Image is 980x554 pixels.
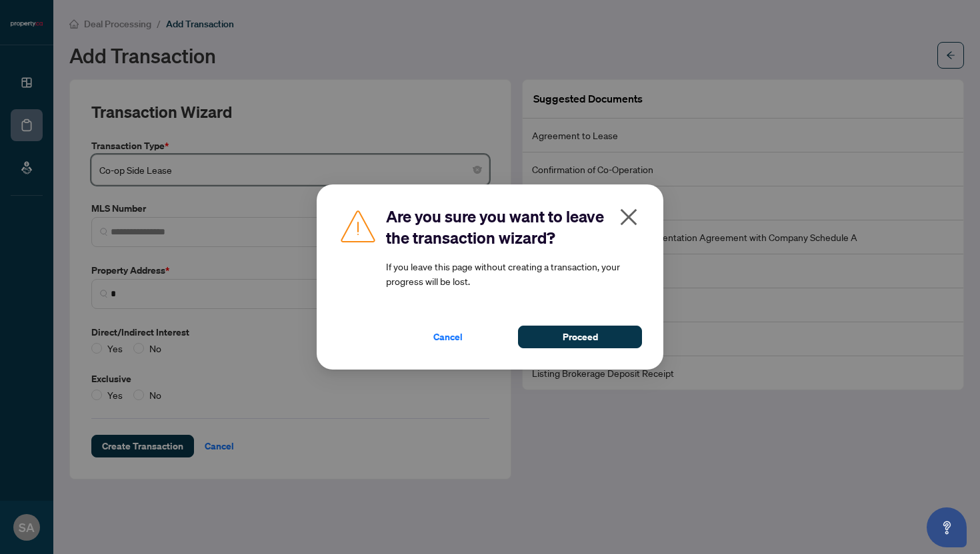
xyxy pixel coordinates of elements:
[563,326,598,348] span: Proceed
[386,326,510,348] button: Cancel
[518,326,642,348] button: Proceed
[386,259,642,288] article: If you leave this page without creating a transaction, your progress will be lost.
[927,507,967,547] button: Open asap
[433,326,463,348] span: Cancel
[618,206,639,228] span: close
[386,206,642,248] h2: Are you sure you want to leave the transaction wizard?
